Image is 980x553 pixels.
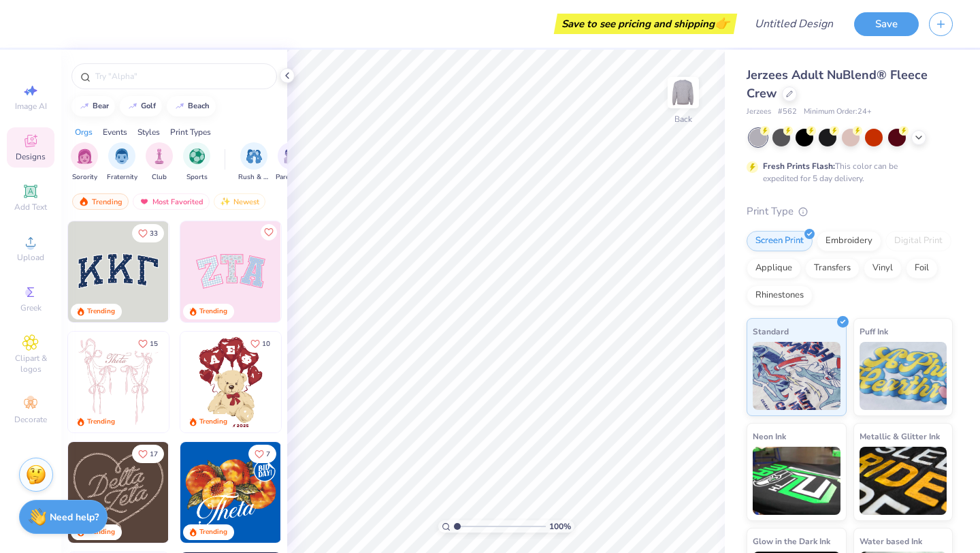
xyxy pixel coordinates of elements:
div: Embroidery [817,231,881,251]
button: Like [132,445,164,463]
strong: Need help? [50,511,99,524]
img: 12710c6a-dcc0-49ce-8688-7fe8d5f96fe2 [68,442,169,543]
img: d12a98c7-f0f7-4345-bf3a-b9f1b718b86e [168,332,269,432]
img: 8659caeb-cee5-4a4c-bd29-52ea2f761d42 [180,442,281,543]
img: 587403a7-0594-4a7f-b2bd-0ca67a3ff8dd [180,332,281,432]
span: Fraternity [107,172,137,183]
span: 100 % [549,520,571,533]
span: Rush & Bid [238,172,269,183]
img: e74243e0-e378-47aa-a400-bc6bcb25063a [280,332,381,432]
div: Trending [199,417,227,427]
img: Newest.gif [220,197,231,206]
img: ead2b24a-117b-4488-9b34-c08fd5176a7b [168,442,269,543]
div: Screen Print [747,231,813,251]
div: Most Favorited [133,193,210,210]
img: Puff Ink [860,342,947,410]
img: 3b9aba4f-e317-4aa7-a679-c95a879539bd [68,221,169,322]
button: filter button [71,142,98,183]
span: Clipart & logos [7,353,54,375]
span: Add Text [14,202,47,212]
span: Sorority [72,172,97,183]
span: Standard [753,324,789,338]
div: filter for Rush & Bid [238,142,269,183]
img: trend_line.gif [174,102,185,110]
div: Save to see pricing and shipping [557,14,734,34]
span: 7 [266,451,270,458]
img: Fraternity Image [114,148,129,164]
div: Rhinestones [747,285,813,306]
span: Metallic & Glitter Ink [860,429,940,443]
div: Print Type [747,204,953,219]
img: edfb13fc-0e43-44eb-bea2-bf7fc0dd67f9 [168,221,269,322]
div: filter for Sports [183,142,210,183]
img: f22b6edb-555b-47a9-89ed-0dd391bfae4f [280,442,381,543]
img: trend_line.gif [127,102,138,110]
span: 10 [262,341,270,347]
div: Digital Print [885,231,951,251]
div: filter for Parent's Weekend [276,142,307,183]
div: Print Types [170,126,211,138]
div: Orgs [75,126,93,138]
span: Designs [16,151,46,162]
img: trend_line.gif [79,102,90,110]
img: Standard [753,342,840,410]
div: golf [141,102,156,110]
button: Like [248,445,276,463]
span: Sports [186,172,208,183]
div: filter for Sorority [71,142,98,183]
div: Trending [87,306,115,317]
span: Minimum Order: 24 + [804,106,872,118]
img: 9980f5e8-e6a1-4b4a-8839-2b0e9349023c [180,221,281,322]
span: Greek [20,302,42,313]
button: filter button [183,142,210,183]
strong: Fresh Prints Flash: [763,161,835,172]
img: Club Image [152,148,167,164]
button: filter button [107,142,137,183]
span: Jerzees [747,106,771,118]
button: golf [120,96,162,116]
span: # 562 [778,106,797,118]
span: 33 [150,230,158,237]
span: Puff Ink [860,324,888,338]
img: Back [670,79,697,106]
span: Parent's Weekend [276,172,307,183]
img: Sports Image [189,148,205,164]
span: Neon Ink [753,429,786,443]
div: Trending [199,306,227,317]
span: Water based Ink [860,534,922,548]
button: Like [244,334,276,353]
div: beach [188,102,210,110]
div: This color can be expedited for 5 day delivery. [763,160,930,185]
button: filter button [146,142,173,183]
div: Vinyl [864,258,902,279]
img: Neon Ink [753,447,840,515]
button: beach [167,96,216,116]
button: filter button [238,142,269,183]
div: Back [674,113,692,125]
button: Like [132,334,164,353]
img: 5ee11766-d822-42f5-ad4e-763472bf8dcf [280,221,381,322]
img: Parent's Weekend Image [284,148,299,164]
span: 👉 [715,15,730,31]
img: Sorority Image [77,148,93,164]
img: most_fav.gif [139,197,150,206]
span: Upload [17,252,44,263]
span: Club [152,172,167,183]
div: bear [93,102,109,110]
div: Trending [72,193,129,210]
div: Transfers [805,258,860,279]
input: Try "Alpha" [94,69,268,83]
img: Rush & Bid Image [246,148,262,164]
button: Like [132,224,164,242]
div: filter for Club [146,142,173,183]
span: 17 [150,451,158,458]
div: Trending [87,417,115,427]
div: Applique [747,258,801,279]
span: Glow in the Dark Ink [753,534,830,548]
span: Image AI [15,101,47,112]
div: Foil [906,258,938,279]
img: trending.gif [78,197,89,206]
img: 83dda5b0-2158-48ca-832c-f6b4ef4c4536 [68,332,169,432]
div: Styles [137,126,160,138]
div: Newest [214,193,265,210]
